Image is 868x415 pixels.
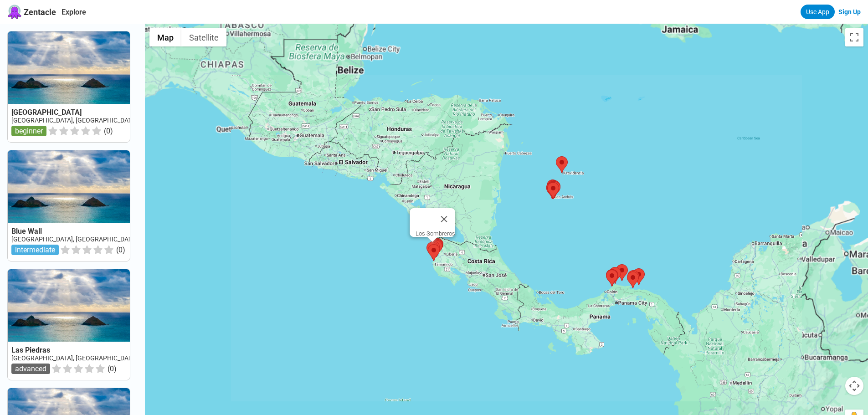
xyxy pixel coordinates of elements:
[62,8,86,16] a: Explore
[845,28,863,46] button: Toggle fullscreen view
[801,5,835,19] a: Use App
[845,377,863,395] button: Map camera controls
[24,7,56,17] span: Zentacle
[415,230,455,237] div: Los Sombreros
[7,5,22,19] img: Zentacle logo
[433,208,455,230] button: Close
[149,28,181,46] button: Show street map
[7,5,56,19] a: Zentacle logoZentacle
[181,28,226,46] button: Show satellite imagery
[838,8,861,15] a: Sign Up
